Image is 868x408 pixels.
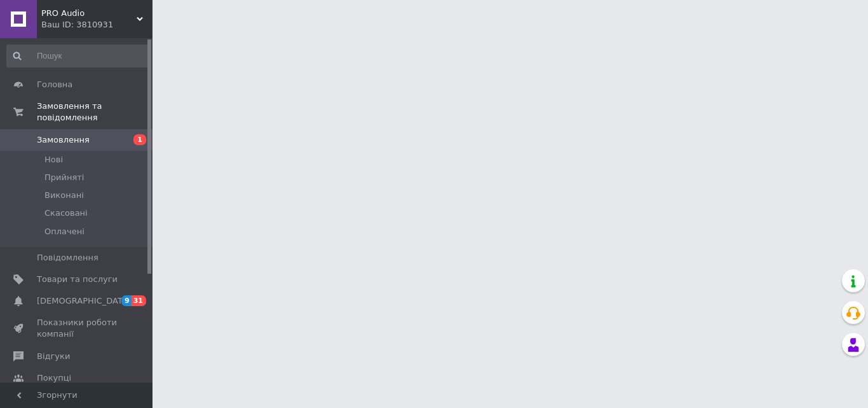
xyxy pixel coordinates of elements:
span: Нові [44,154,63,165]
span: Покупці [37,372,71,384]
span: 9 [121,295,132,306]
span: Замовлення [37,134,90,146]
span: Головна [37,79,72,90]
span: Прийняті [44,172,84,183]
span: Відгуки [37,351,70,362]
span: Скасовані [44,208,88,219]
span: [DEMOGRAPHIC_DATA] [37,295,131,307]
span: Товари та послуги [37,274,118,285]
span: PRO Audio [41,8,137,19]
span: Показники роботи компанії [37,317,118,340]
span: Замовлення та повідомлення [37,101,153,123]
div: Ваш ID: 3810931 [41,19,153,31]
input: Пошук [6,45,150,67]
span: 1 [133,134,146,145]
span: Оплачені [44,226,85,237]
span: 31 [132,295,146,306]
span: Виконані [44,190,84,201]
span: Повідомлення [37,252,98,264]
